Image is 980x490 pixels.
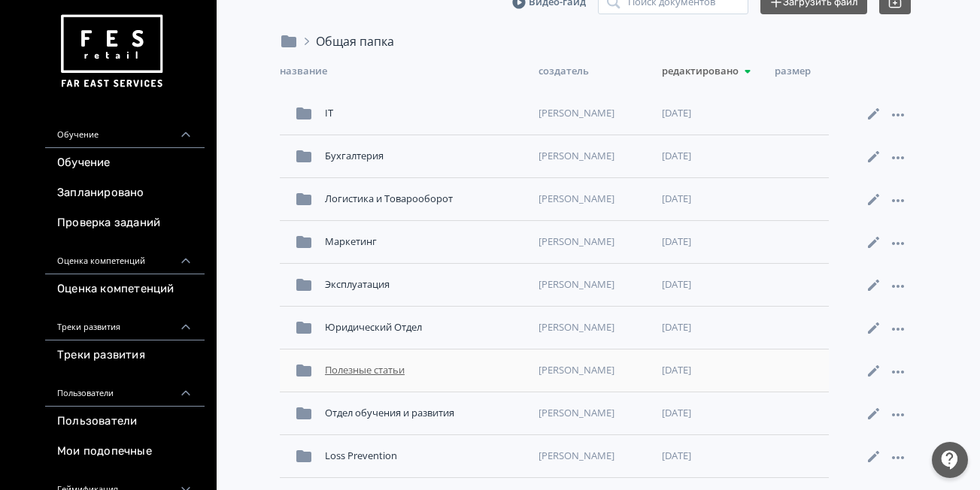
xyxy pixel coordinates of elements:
div: Эксплуатация [319,271,532,298]
div: Треки развития [45,304,205,340]
a: Оценка компетенций [45,274,205,304]
span: [DATE] [662,234,691,250]
div: [PERSON_NAME] [532,100,656,127]
div: Маркетинг[PERSON_NAME][DATE] [280,221,829,264]
div: Полезные статьи [319,357,532,384]
div: Маркетинг [319,228,532,256]
div: [PERSON_NAME] [532,443,656,470]
div: [PERSON_NAME] [532,271,656,298]
div: [PERSON_NAME] [532,314,656,341]
a: Проверка заданий [45,208,205,238]
div: Название [280,62,539,80]
a: Треки развития [45,340,205,371]
span: [DATE] [662,192,691,207]
span: [DATE] [662,106,691,121]
span: [DATE] [662,406,691,421]
a: Обучение [45,148,205,178]
div: IT[PERSON_NAME][DATE] [280,92,829,135]
div: Размер [775,62,835,80]
a: Запланировано [45,178,205,208]
span: [DATE] [662,320,691,335]
div: Loss Prevention [319,443,532,470]
div: Создатель [539,62,662,80]
div: [PERSON_NAME] [532,357,656,384]
div: Обучение [45,112,205,148]
div: Оценка компетенций [45,238,205,274]
div: Юридический Отдел[PERSON_NAME][DATE] [280,307,829,349]
div: Эксплуатация[PERSON_NAME][DATE] [280,264,829,307]
div: Логистика и Товарооборот [319,186,532,213]
div: [PERSON_NAME] [532,143,656,170]
div: Редактировано [662,62,775,80]
div: Отдел обучения и развития [319,400,532,427]
div: Пользователи [45,371,205,407]
div: Общая папка [298,32,394,50]
div: [PERSON_NAME] [532,228,656,256]
div: [PERSON_NAME] [532,186,656,213]
div: Бухгалтерия[PERSON_NAME][DATE] [280,135,829,178]
div: Отдел обучения и развития[PERSON_NAME][DATE] [280,392,829,435]
span: [DATE] [662,149,691,164]
div: [PERSON_NAME] [532,400,656,427]
a: Мои подопечные [45,437,205,467]
a: Пользователи [45,407,205,437]
div: Loss Prevention[PERSON_NAME][DATE] [280,435,829,478]
img: https://files.teachbase.ru/system/account/57463/logo/medium-936fc5084dd2c598f50a98b9cbe0469a.png [57,9,165,94]
div: Бухгалтерия [319,143,532,170]
span: [DATE] [662,449,691,464]
span: [DATE] [662,363,691,378]
div: Логистика и Товарооборот[PERSON_NAME][DATE] [280,178,829,221]
div: IT [319,100,532,127]
div: Юридический Отдел [319,314,532,341]
div: Полезные статьи[PERSON_NAME][DATE] [280,349,829,392]
div: Общая папка [316,32,394,50]
span: [DATE] [662,277,691,292]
